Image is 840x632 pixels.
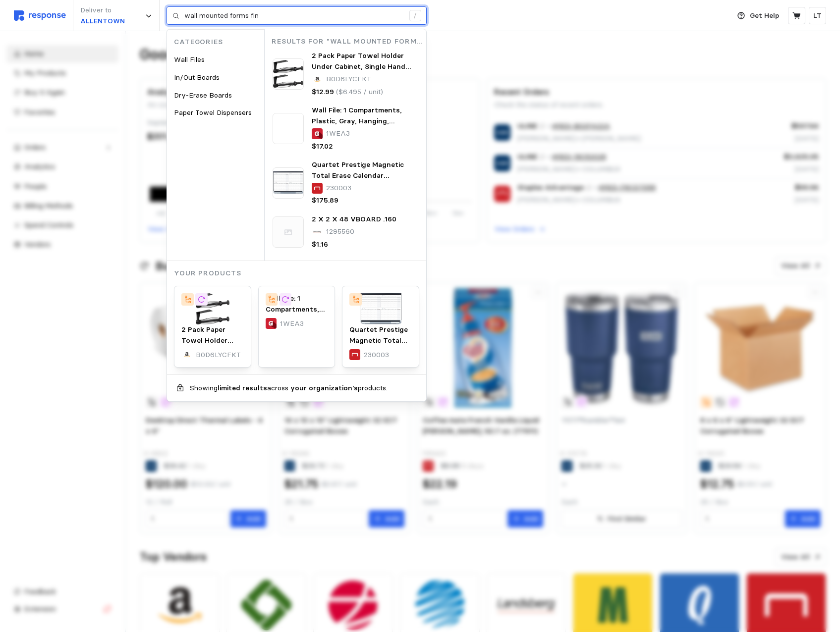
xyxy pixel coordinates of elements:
button: LT [809,7,826,24]
p: Get Help [750,10,779,21]
img: 61NS4h25BaL._AC_SX679_.jpg [181,293,244,324]
input: Search for a product name or SKU [184,7,404,25]
img: 1WEA3_AS01 [273,113,304,144]
p: 1295560 [326,226,354,237]
span: Quartet Prestige Magnetic Total Erase Calendar Whiteboard, Graphite Frame, 3' x 2' (4MCP23P2) [312,160,418,201]
span: Dry-Erase Boards [174,91,232,100]
span: Paper Towel Dispensers [174,108,252,117]
span: Wall Files [174,55,205,64]
img: sp42125763_sc7 [349,293,412,324]
button: Get Help [731,6,785,25]
p: LT [813,10,822,21]
p: Results for "wall mounted forms fin" [272,36,426,47]
span: Wall File: 1 Compartments, Plastic, Gray, Hanging, Mounting Hardware Included, Wall File [312,105,414,147]
img: svg%3e [273,216,304,248]
p: $175.89 [312,195,338,206]
b: limited results [218,383,267,392]
span: Quartet Prestige Magnetic Total Erase Calendar Whiteboard, Graphite Frame, 3' x 2' (4MCP23P2) [349,325,411,387]
p: 230003 [364,350,389,361]
p: Your Products [174,268,426,279]
p: B0D6LYCFKT [196,350,241,361]
span: 2 Pack Paper Towel Holder Under Cabinet, Single Hand Operable Wall Mount with Damping Effect, Sel... [312,51,411,113]
span: In/Out Boards [174,73,220,82]
div: / [409,10,421,22]
span: 2 Pack Paper Towel Holder Under Cabinet, Single Hand Operable Wall Mount with Damping Effect, Sel... [181,325,240,441]
p: 1WEA3 [280,326,304,337]
img: svg%3e [14,10,66,21]
img: 1WEA3_AS01 [266,293,328,301]
p: $1.16 [312,239,328,250]
img: 61NS4h25BaL._AC_SX679_.jpg [273,58,304,90]
span: Wall File: 1 Compartments, Plastic, Gray, Hanging, Mounting Hardware Included, Wall File [266,302,328,375]
b: your organization's [290,383,358,392]
p: $12.99 [312,87,334,98]
p: $17.02 [312,141,333,152]
p: 1WEA3 [326,128,350,139]
p: 230003 [326,183,351,194]
img: sp42125763_sc7 [273,167,304,199]
p: Showing across products. [190,383,388,394]
p: Deliver to [80,5,125,16]
p: ALLENTOWN [80,16,125,27]
p: B0D6LYCFKT [326,74,371,85]
p: Categories [174,37,264,48]
span: 2 X 2 X 48 VBOARD .160 [312,214,396,223]
p: ($6.495 / unit) [336,87,383,98]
